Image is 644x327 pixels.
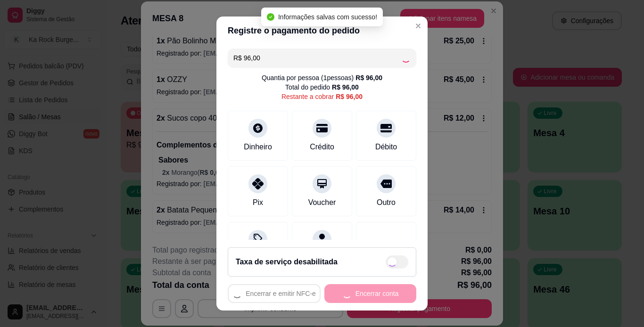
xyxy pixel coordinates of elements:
[281,92,363,101] div: Restante a cobrar
[401,53,411,63] div: Loading
[355,73,382,82] div: R$ 96,00
[411,18,426,33] button: Close
[310,141,334,153] div: Crédito
[375,141,397,153] div: Débito
[377,197,396,208] div: Outro
[308,197,336,208] div: Voucher
[285,82,359,92] div: Total do pedido
[236,256,338,268] h2: Taxa de serviço desabilitada
[278,13,377,21] span: Informações salvas com sucesso!
[267,13,274,21] span: check-circle
[233,49,401,67] input: Ex.: hambúrguer de cordeiro
[244,141,272,153] div: Dinheiro
[216,16,428,45] header: Registre o pagamento do pedido
[262,73,382,82] div: Quantia por pessoa ( 1 pessoas)
[332,82,359,92] div: R$ 96,00
[336,92,363,101] div: R$ 96,00
[253,197,263,208] div: Pix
